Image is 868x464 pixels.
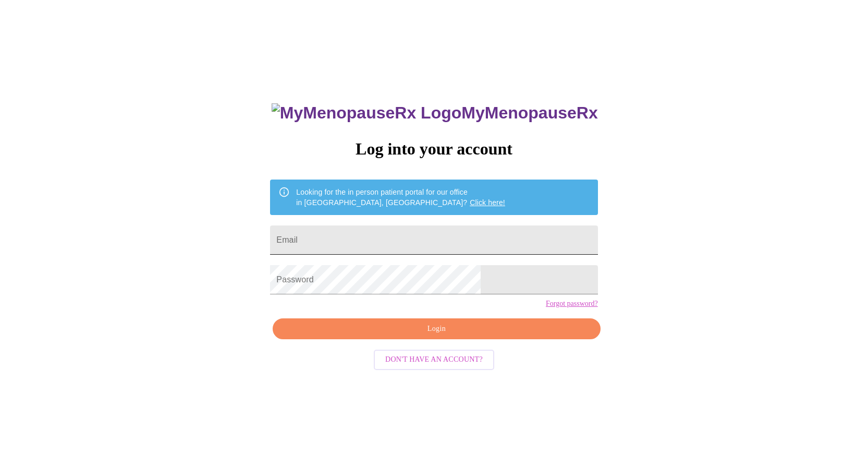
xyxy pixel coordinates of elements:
h3: Log into your account [270,139,597,159]
img: MyMenopauseRx Logo [272,103,461,123]
span: Login [285,323,588,336]
button: Don't have an account? [374,350,494,370]
div: Looking for the in person patient portal for our office in [GEOGRAPHIC_DATA], [GEOGRAPHIC_DATA]? [296,183,505,212]
h3: MyMenopauseRx [272,103,598,123]
a: Don't have an account? [371,354,497,363]
a: Click here! [470,198,505,207]
span: Don't have an account? [385,353,483,366]
a: Forgot password? [546,300,598,308]
button: Login [273,318,600,340]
